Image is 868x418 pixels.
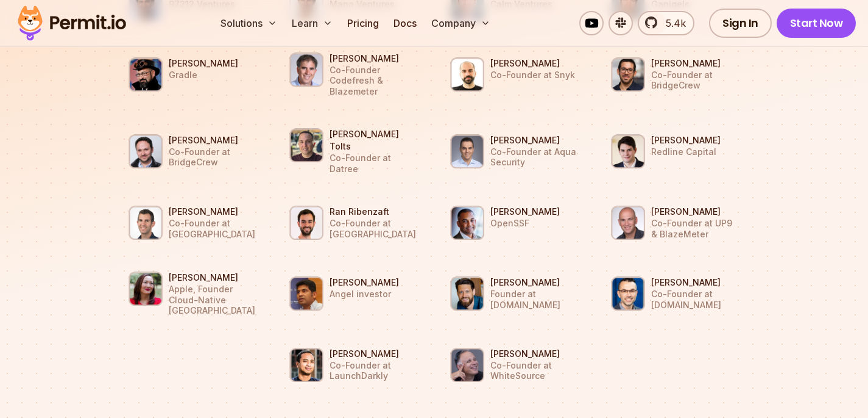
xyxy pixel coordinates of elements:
p: Founder at [DOMAIN_NAME] [490,289,579,310]
p: Co-Founder at BridgeCrew [651,70,740,91]
p: Co-Founder at WhiteSource [490,360,579,381]
img: Prasanna Srikhanta Angel investor [289,276,323,311]
a: 5.4k [638,11,694,35]
button: Solutions [216,11,282,35]
button: Learn [287,11,337,35]
h3: [PERSON_NAME] [490,134,579,146]
img: Dan Benger Co-Founder Codefresh & Blazemeter [289,52,323,87]
h3: [PERSON_NAME] [651,57,740,70]
h3: [PERSON_NAME] [651,134,721,146]
p: Co-Founder at UP9 & BlazeMeter [651,218,740,239]
img: Nitzan Shapira Co-Founder at Epsagon [129,206,163,240]
img: Baruch Sadogursky Gradle [129,57,163,92]
button: Company [426,11,495,35]
img: John Kodumal Co-Founder at LaunchDarkly [289,348,323,382]
img: Alon Girmonsky Co-Founder at UP9 & BlazeMeter [611,206,645,240]
img: Amir Jerbi Co-Founder at Aqua Security [450,134,484,168]
img: Ben Dowling Founder at IPinfo.io [450,276,484,311]
p: Gradle [169,70,238,81]
h3: [PERSON_NAME] [490,57,575,70]
img: Shimon Tolts Co-Founder at Datree [289,128,323,162]
img: Guy Eisenkot Co-Founder at BridgeCrew [129,134,163,168]
img: Permit logo [12,2,132,44]
img: Ran Ribenzaft Co-Founder at Epsagon [289,206,323,240]
h3: [PERSON_NAME] [490,348,579,360]
h3: [PERSON_NAME] Tolts [330,128,418,153]
h3: Ran Ribenzaft [330,206,418,218]
img: Cheryl Hung Apple, Founder Cloud-Native London [129,272,163,306]
a: Docs [389,11,422,35]
span: 5.4k [658,16,686,31]
p: Co-Founder at [GEOGRAPHIC_DATA] [330,218,418,239]
img: Randall Kent Co-Founder at Cypress.io [611,276,645,311]
p: Co-Founder Codefresh & Blazemeter [330,65,427,97]
h3: [PERSON_NAME] [169,272,258,284]
a: Start Now [777,9,856,38]
p: Co-Founder at Snyk [490,70,575,81]
p: Apple, Founder Cloud-Native [GEOGRAPHIC_DATA] [169,284,258,316]
h3: [PERSON_NAME] [490,276,579,289]
img: Ron Rymon Co-Founder at WhiteSource [450,348,484,382]
p: OpenSSF [490,218,560,229]
p: Redline Capital [651,146,721,157]
p: Angel investor [330,289,399,300]
h3: [PERSON_NAME] [169,134,258,146]
img: Barak Schoster Co-Founder at BridgeCrew [611,57,645,92]
h3: [PERSON_NAME] [169,206,258,218]
p: Co-Founder at [GEOGRAPHIC_DATA] [169,218,258,239]
h3: [PERSON_NAME] [651,206,740,218]
p: Co-Founder at BridgeCrew [169,146,258,168]
img: Danny Grander Co-Founder at Snyk [450,57,484,92]
h3: [PERSON_NAME] [169,57,238,70]
h3: [PERSON_NAME] [490,206,560,218]
p: Co-Founder at LaunchDarkly [330,360,418,381]
a: Sign In [709,9,772,38]
p: Co-Founder at Aqua Security [490,146,579,168]
h3: [PERSON_NAME] [651,276,740,289]
img: Omkhar Arasaratnam OpenSSF [450,206,484,240]
img: Benno Jering Redline Capital [611,134,645,168]
h3: [PERSON_NAME] [330,348,418,360]
h3: [PERSON_NAME] [330,276,399,289]
a: Pricing [342,11,384,35]
h3: [PERSON_NAME] [330,52,427,65]
p: Co-Founder at [DOMAIN_NAME] [651,289,740,310]
p: Co-Founder at Datree [330,153,418,174]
